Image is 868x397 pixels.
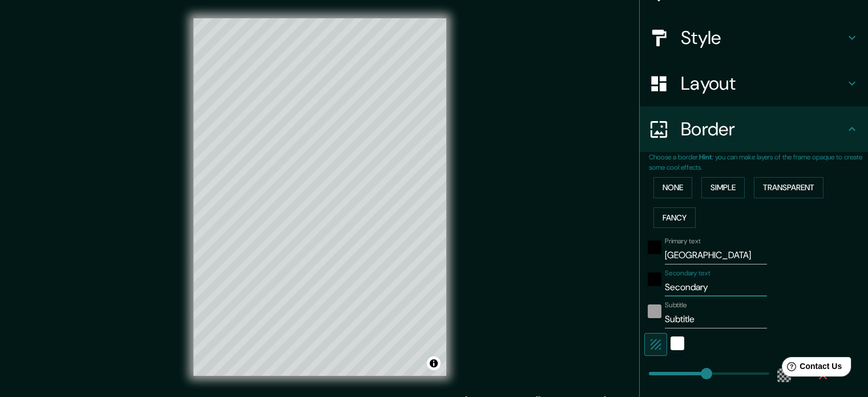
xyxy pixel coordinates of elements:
h4: Style [681,26,845,49]
button: None [653,177,692,198]
button: Fancy [653,207,696,228]
h4: Layout [681,72,845,95]
div: Layout [640,61,868,106]
button: Toggle attribution [427,356,441,370]
div: Border [640,106,868,152]
button: Transparent [754,177,823,198]
button: white [671,336,684,350]
button: black [648,272,661,286]
iframe: Help widget launcher [766,352,855,384]
b: Hint [699,153,712,162]
label: Primary text [665,236,700,246]
button: Simple [701,177,745,198]
label: Secondary text [665,268,710,278]
button: black [648,240,661,254]
p: Choose a border. : you can make layers of the frame opaque to create some cool effects. [649,152,868,173]
div: Style [640,15,868,61]
h4: Border [681,118,845,141]
label: Subtitle [665,300,687,310]
button: color-222222 [648,304,661,318]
